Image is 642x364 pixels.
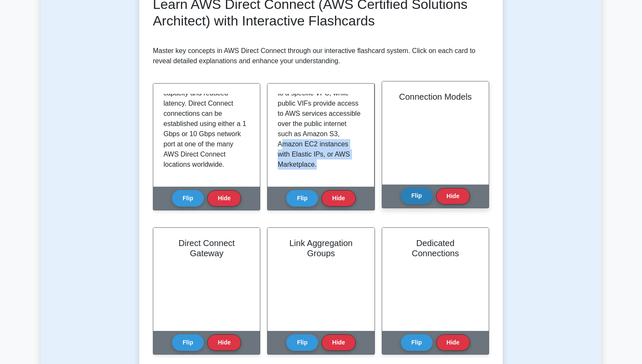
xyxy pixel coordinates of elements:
h2: Direct Connect Gateway [163,238,250,258]
h2: Link Aggregation Groups [278,238,364,258]
button: Hide [436,334,470,351]
button: Flip [172,334,204,351]
button: Flip [286,190,318,207]
button: Hide [321,190,355,207]
button: Hide [207,190,241,207]
button: Hide [207,334,241,351]
h2: Connection Models [392,92,479,102]
button: Hide [436,188,470,204]
button: Flip [286,334,318,351]
p: Master key concepts in AWS Direct Connect through our interactive flashcard system. Click on each... [153,46,489,66]
button: Flip [401,334,433,351]
button: Flip [172,190,204,207]
button: Hide [321,334,355,351]
h2: Dedicated Connections [392,238,479,258]
button: Flip [401,188,433,204]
